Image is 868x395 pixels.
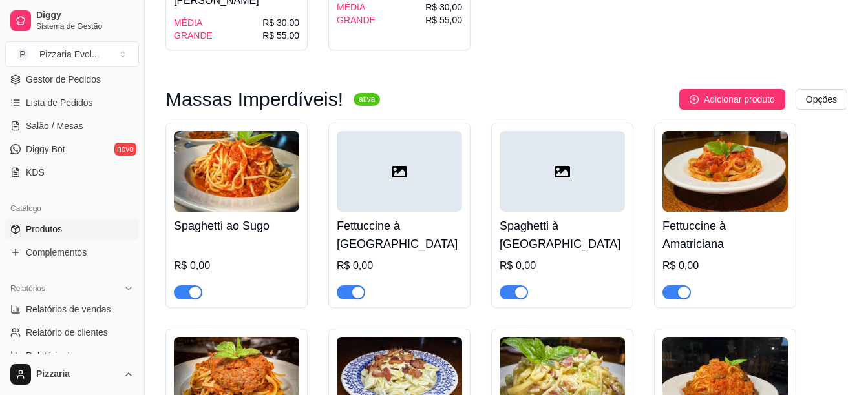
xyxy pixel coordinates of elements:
[26,143,65,156] span: Diggy Bot
[174,131,299,212] img: product-image
[337,14,376,26] div: GRANDE
[5,242,139,263] a: Complementos
[5,69,139,90] a: Gestor de Pedidos
[165,92,343,107] h3: Massas Imperdíveis!
[5,322,139,343] a: Relatório de clientes
[174,217,299,235] h4: Spaghetti ao Sugo
[5,116,139,136] a: Salão / Mesas
[26,326,108,339] span: Relatório de clientes
[5,5,139,36] a: DiggySistema de Gestão
[262,16,299,29] div: R$ 30,00
[26,303,111,316] span: Relatórios de vendas
[26,246,87,259] span: Complementos
[16,48,29,61] span: P
[36,10,134,21] span: Diggy
[36,21,134,32] span: Sistema de Gestão
[174,258,299,274] div: R$ 0,00
[425,14,462,26] div: R$ 55,00
[26,96,93,109] span: Lista de Pedidos
[26,119,83,132] span: Salão / Mesas
[26,73,101,86] span: Gestor de Pedidos
[5,139,139,159] a: Diggy Botnovo
[174,29,213,42] div: GRANDE
[5,162,139,183] a: KDS
[10,283,45,294] span: Relatórios
[26,349,104,362] span: Relatório de mesas
[5,41,139,67] button: Select a team
[337,217,462,253] h4: Fettuccine à [GEOGRAPHIC_DATA]
[500,258,625,274] div: R$ 0,00
[337,1,376,14] div: MÉDIA
[26,166,45,179] span: KDS
[262,29,299,42] div: R$ 55,00
[662,217,788,253] h4: Fettuccine à Amatriciana
[337,258,462,274] div: R$ 0,00
[5,219,139,239] a: Produtos
[796,89,847,110] button: Opções
[500,217,625,253] h4: Spaghetti à [GEOGRAPHIC_DATA]
[5,359,139,390] button: Pizzaria
[662,131,788,212] img: product-image
[704,92,775,106] span: Adicionar produto
[354,93,380,106] sup: ativa
[5,299,139,319] a: Relatórios de vendas
[26,223,62,236] span: Produtos
[36,369,118,380] span: Pizzaria
[662,258,788,274] div: R$ 0,00
[806,92,837,106] span: Opções
[425,1,462,14] div: R$ 30,00
[5,92,139,113] a: Lista de Pedidos
[5,198,139,219] div: Catálogo
[690,95,699,104] span: plus-circle
[679,89,785,110] button: Adicionar produto
[174,16,213,29] div: MÉDIA
[5,345,139,366] a: Relatório de mesas
[39,48,100,61] div: Pizzaria Evol ...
